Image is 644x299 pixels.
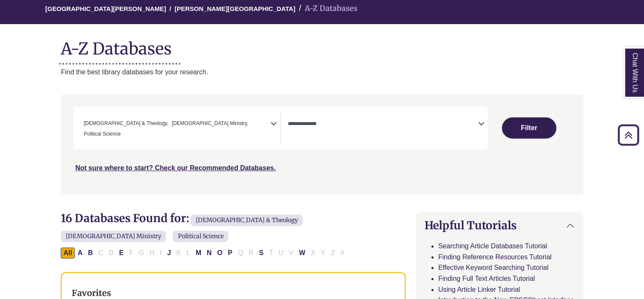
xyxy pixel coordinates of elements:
[84,120,168,128] span: [DEMOGRAPHIC_DATA] & Theology
[85,247,95,258] button: Filter Results B
[175,4,295,12] a: [PERSON_NAME][GEOGRAPHIC_DATA]
[295,3,357,15] li: A-Z Databases
[61,249,347,256] div: Alpha-list to filter by first letter of database name
[75,164,276,171] a: Not sure where to start? Check our Recommended Databases.
[190,215,303,226] span: [DEMOGRAPHIC_DATA] & Theology
[80,120,168,128] li: Bible & Theology
[296,247,308,258] button: Filter Results W
[257,247,266,258] button: Filter Results S
[61,67,583,78] p: Find the best library databases for your research.
[122,132,126,139] textarea: Search
[61,94,583,195] nav: Search filters
[75,247,85,258] button: Filter Results A
[214,247,225,258] button: Filter Results O
[438,242,547,250] a: Searching Article Databases Tutorial
[61,33,583,58] h1: A-Z Databases
[61,231,166,242] span: [DEMOGRAPHIC_DATA] Ministry
[84,130,120,138] span: Political Science
[45,4,166,12] a: [GEOGRAPHIC_DATA][PERSON_NAME]
[80,130,120,138] li: Political Science
[168,120,248,128] li: Christian Ministry
[204,247,214,258] button: Filter Results N
[116,247,126,258] button: Filter Results E
[193,247,204,258] button: Filter Results M
[502,117,556,139] button: Submit for Search Results
[438,264,548,271] a: Effective Keyword Searching Tutorial
[615,129,642,141] a: Back to Top
[165,247,173,258] button: Filter Results J
[172,120,248,128] span: [DEMOGRAPHIC_DATA] Ministry
[173,231,228,242] span: Political Science
[438,253,552,261] a: Finding Reference Resources Tutorial
[225,247,235,258] button: Filter Results P
[61,247,74,258] button: All
[438,275,535,282] a: Finding Full Text Articles Tutorial
[72,288,395,298] h3: Favorites
[438,286,520,293] a: Using Article Linker Tutorial
[416,212,582,239] button: Helpful Tutorials
[61,211,189,225] span: 16 Databases Found for:
[288,121,478,128] textarea: Search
